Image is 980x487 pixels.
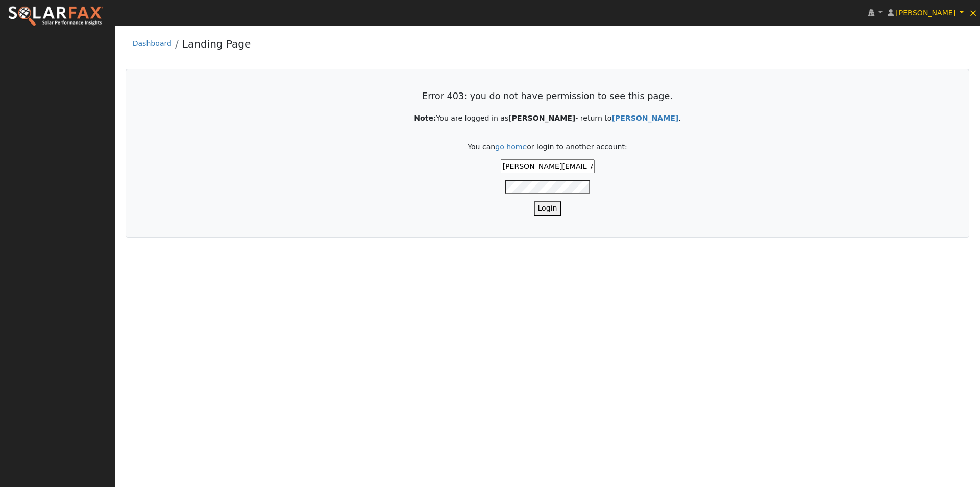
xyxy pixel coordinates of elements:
p: You are logged in as - return to . [148,113,947,124]
span: × [969,7,977,19]
li: Landing Page [171,36,251,57]
strong: [PERSON_NAME] [611,114,678,122]
strong: Note: [414,114,436,122]
p: You can or login to another account: [148,142,947,152]
img: SolarFax [8,6,104,27]
strong: [PERSON_NAME] [508,114,575,122]
a: go home [495,143,527,151]
a: Dashboard [133,39,171,48]
input: Email [501,159,595,173]
a: Back to User [611,114,678,122]
button: Login [534,201,561,215]
h3: Error 403: you do not have permission to see this page. [148,91,947,102]
span: [PERSON_NAME] [896,9,955,17]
